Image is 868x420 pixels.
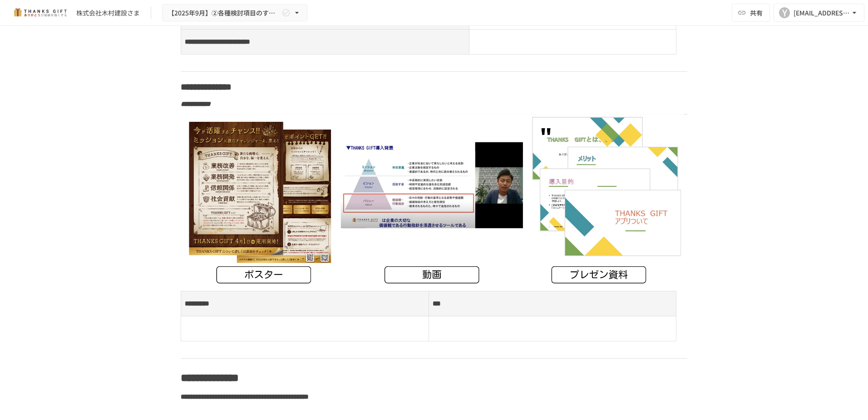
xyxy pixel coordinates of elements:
img: yBl2mVkaVfZz1asQXjAkVo92bI8uDDNf0MdxjtuN88y [181,114,687,286]
div: [EMAIL_ADDRESS][DOMAIN_NAME] [794,7,850,19]
button: 共有 [732,4,770,22]
button: Y[EMAIL_ADDRESS][DOMAIN_NAME] [774,4,864,22]
div: 株式会社木村建設さま [76,8,140,18]
span: 共有 [750,8,763,18]
span: 【2025年9月】②各種検討項目のすり合わせ/ THANKS GIFTキックオフMTG [168,7,280,19]
div: Y [779,7,790,18]
button: 【2025年9月】②各種検討項目のすり合わせ/ THANKS GIFTキックオフMTG [162,4,307,22]
img: mMP1OxWUAhQbsRWCurg7vIHe5HqDpP7qZo7fRoNLXQh [11,5,69,20]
